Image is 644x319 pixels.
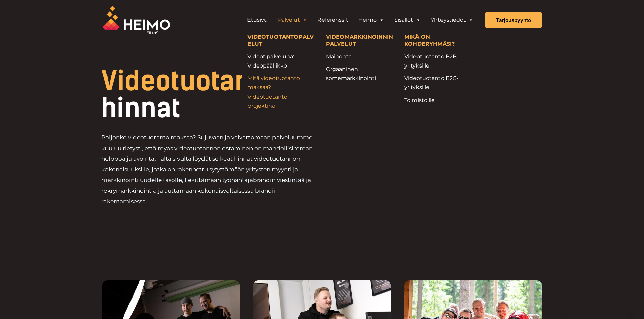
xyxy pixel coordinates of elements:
aside: Header Widget 1 [239,13,482,27]
a: Videotuotanto B2B-yrityksille [404,52,473,70]
span: Videotuotannon [101,65,298,97]
a: Orgaaninen somemarkkinointi [326,64,394,83]
img: Heimo Filmsin logo [102,6,170,34]
a: Palvelut [273,13,312,27]
a: Yhteystiedot [426,13,478,27]
a: Tarjouspyyntö [485,12,542,28]
a: Etusivu [242,13,273,27]
a: Referenssit [312,13,353,27]
h4: MIKÄ ON KOHDERYHMÄSI? [404,34,473,48]
h4: VIDEOTUOTANTOPALVELUT [247,34,316,48]
a: Videotuotanto B2C-yrityksille [404,74,473,92]
p: Paljonko videotuotanto maksaa? Sujuvaan ja vaivattomaan palveluumme kuuluu tietysti, että myös vi... [101,132,322,207]
a: Mitä videotuotanto maksaa?Videotuotanto projektina [247,74,316,110]
h1: hinnat [101,68,368,122]
a: Mainonta [326,52,394,61]
a: Heimo [353,13,389,27]
a: Toimistoille [404,96,473,105]
a: Sisällöt [389,13,426,27]
h4: VIDEOMARKKINOINNIN PALVELUT [326,34,394,48]
a: Videot palveluna: Videopäällikkö [247,52,316,70]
